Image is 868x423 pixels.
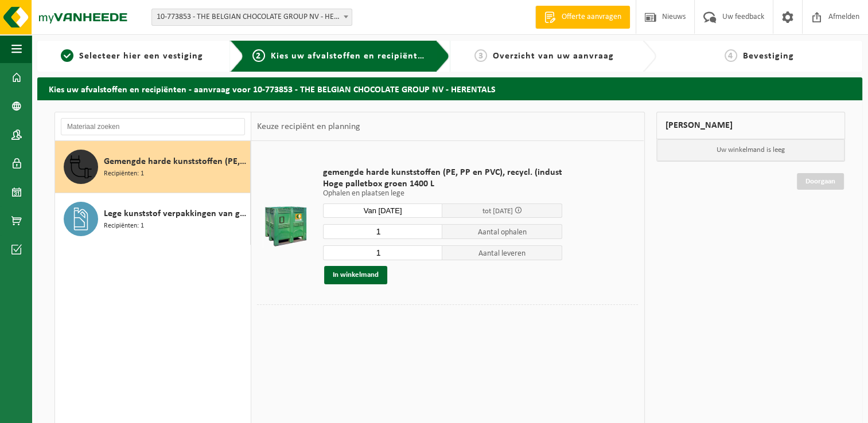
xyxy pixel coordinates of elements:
span: Hoge palletbox groen 1400 L [323,178,562,190]
button: Gemengde harde kunststoffen (PE, PP en PVC), recycleerbaar (industrieel) Recipiënten: 1 [55,141,251,193]
button: In winkelmand [324,266,387,284]
div: Keuze recipiënt en planning [251,112,366,141]
button: Lege kunststof verpakkingen van gevaarlijke stoffen Recipiënten: 1 [55,193,251,245]
span: Overzicht van uw aanvraag [493,52,614,61]
p: Ophalen en plaatsen lege [323,190,562,198]
span: Recipiënten: 1 [104,221,144,232]
span: tot [DATE] [482,207,513,215]
span: Bevestiging [743,52,794,61]
span: Gemengde harde kunststoffen (PE, PP en PVC), recycleerbaar (industrieel) [104,155,247,169]
h2: Kies uw afvalstoffen en recipiënten - aanvraag voor 10-773853 - THE BELGIAN CHOCOLATE GROUP NV - ... [37,77,862,100]
span: 10-773853 - THE BELGIAN CHOCOLATE GROUP NV - HERENTALS [152,9,352,25]
div: [PERSON_NAME] [656,112,846,139]
span: Selecteer hier een vestiging [79,52,203,61]
span: 4 [725,49,737,62]
p: Uw winkelmand is leeg [657,139,845,161]
a: Doorgaan [797,173,844,190]
span: 1 [61,49,73,62]
span: 2 [252,49,265,62]
span: Aantal ophalen [442,224,562,239]
a: 1Selecteer hier een vestiging [43,49,221,63]
span: 10-773853 - THE BELGIAN CHOCOLATE GROUP NV - HERENTALS [151,9,352,26]
span: Aantal leveren [442,245,562,260]
a: Offerte aanvragen [535,6,630,29]
span: Lege kunststof verpakkingen van gevaarlijke stoffen [104,207,247,221]
span: 3 [474,49,487,62]
span: Recipiënten: 1 [104,169,144,179]
span: gemengde harde kunststoffen (PE, PP en PVC), recycl. (indust [323,167,562,178]
span: Offerte aanvragen [559,11,624,23]
span: Kies uw afvalstoffen en recipiënten [271,52,429,61]
input: Materiaal zoeken [61,118,245,135]
input: Selecteer datum [323,203,443,218]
